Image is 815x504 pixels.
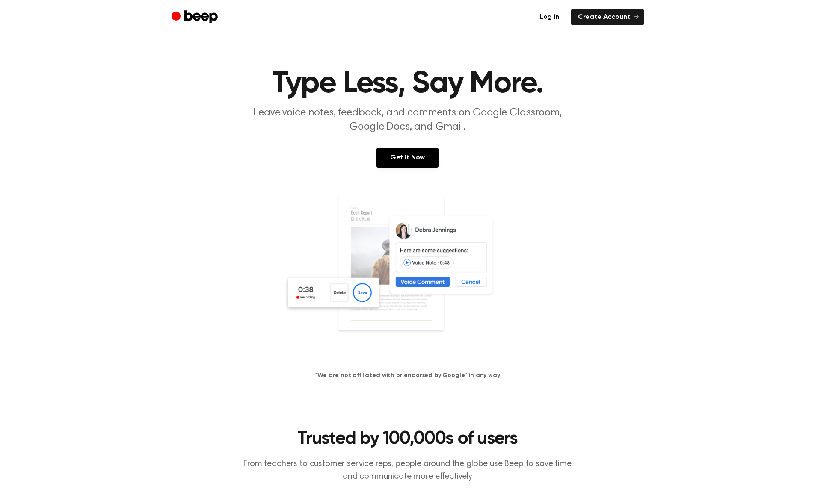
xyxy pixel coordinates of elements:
h1: Type Less, Say More. [189,68,627,99]
h2: Trusted by 100,000s of users [243,428,572,451]
p: Leave voice notes, feedback, and comments on Google Classroom, Google Docs, and Gmail. [243,106,572,134]
p: From teachers to customer service reps, people around the globe use Beep to save time and communi... [243,457,572,483]
a: Log in [533,9,566,25]
a: Create Account [571,9,644,25]
a: Get It Now [376,148,439,168]
a: Beep [172,9,220,26]
h4: *We are not affiliated with or endorsed by Google™ in any way [10,371,805,380]
img: Voice Comments on Docs and Recording Widget [284,193,532,357]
